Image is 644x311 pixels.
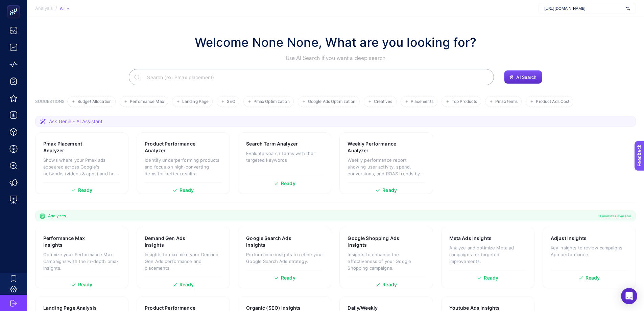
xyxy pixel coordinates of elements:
[145,251,222,271] p: Insights to maximize your Demand Gen Ads performance and placements.
[145,140,201,154] h3: Product Performance Analyzer
[43,157,120,177] p: Shows where your Pmax ads appeared across Google's networks (videos & apps) and how each placemen...
[339,132,433,194] a: Weekly Performance AnalyzerWeekly performance report showing user activity, spend, conversions, a...
[137,132,230,194] a: Product Performance AnalyzerIdentify underperforming products and focus on high-converting items ...
[78,282,93,287] span: Ready
[238,227,331,288] a: Google Search Ads InsightsPerformance insights to refine your Google Search Ads strategy.Ready
[254,99,290,104] span: Pmax Optimization
[626,5,630,12] img: svg%3e
[598,213,631,219] span: 11 analyzes available
[449,244,526,265] p: Analyze and optimize Meta ad campaigns for targeted improvements.
[78,188,93,193] span: Ready
[441,227,534,288] a: Meta Ads InsightsAnalyze and optimize Meta ad campaigns for targeted improvements.Ready
[182,99,209,104] span: Landing Page
[308,99,356,104] span: Google Ads Optimization
[238,132,331,194] a: Search Term AnalyzerEvaluate search terms with their targeted keywordsReady
[180,188,194,193] span: Ready
[48,213,66,219] span: Analyzes
[60,6,69,11] div: All
[551,235,587,242] h3: Adjust Insights
[281,275,295,280] span: Ready
[130,99,164,104] span: Performance Max
[348,235,404,248] h3: Google Shopping Ads Insights
[452,99,477,104] span: Top Products
[411,99,433,104] span: Placements
[543,227,636,288] a: Adjust InsightsKey insights to review campaigns App performanceReady
[382,188,397,193] span: Ready
[35,6,53,11] span: Analysis
[227,99,235,104] span: SEO
[621,288,637,304] div: Open Intercom Messenger
[348,140,404,154] h3: Weekly Performance Analyzer
[55,5,57,11] span: /
[137,227,230,288] a: Demand Gen Ads InsightsInsights to maximize your Demand Gen Ads performance and placements.Ready
[43,140,99,154] h3: Pmax Placement Analyzer
[495,99,518,104] span: Pmax terms
[43,235,99,248] h3: Performance Max Insights
[145,235,200,248] h3: Demand Gen Ads Insights
[142,68,488,87] input: Search
[348,251,425,271] p: Insights to enhance the effectiveness of your Google Shopping campaigns.
[4,2,26,7] span: Feedback
[339,227,433,288] a: Google Shopping Ads InsightsInsights to enhance the effectiveness of your Google Shopping campaig...
[77,99,112,104] span: Budget Allocation
[246,150,323,163] p: Evaluate search terms with their targeted keywords
[180,282,194,287] span: Ready
[246,251,323,265] p: Performance insights to refine your Google Search Ads strategy.
[35,99,65,107] h3: SUGGESTIONS
[551,244,628,258] p: Key insights to review campaigns App performance
[145,157,222,177] p: Identify underperforming products and focus on high-converting items for better results.
[586,275,600,280] span: Ready
[35,227,128,288] a: Performance Max InsightsOptimize your Performance Max Campaigns with the in-depth pmax insights.R...
[516,74,536,80] span: AI Search
[35,132,128,194] a: Pmax Placement AnalyzerShows where your Pmax ads appeared across Google's networks (videos & apps...
[449,235,492,242] h3: Meta Ads Insights
[382,282,397,287] span: Ready
[246,235,302,248] h3: Google Search Ads Insights
[281,181,295,186] span: Ready
[195,33,477,51] h1: Welcome None None, What are you looking for?
[195,54,477,62] p: Use AI Search if you want a deep search
[348,157,425,177] p: Weekly performance report showing user activity, spend, conversions, and ROAS trends by week.
[43,251,120,271] p: Optimize your Performance Max Campaigns with the in-depth pmax insights.
[374,99,392,104] span: Creatives
[246,140,298,147] h3: Search Term Analyzer
[484,275,498,280] span: Ready
[536,99,569,104] span: Product Ads Cost
[49,118,102,125] span: Ask Genie - AI Assistant
[544,6,623,11] span: [URL][DOMAIN_NAME]
[504,70,542,84] button: AI Search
